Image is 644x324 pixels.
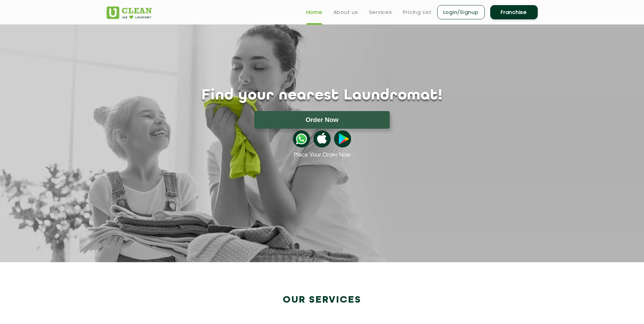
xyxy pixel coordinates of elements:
img: whatsappicon.png [293,130,310,147]
a: Login/Signup [437,5,485,19]
a: Place Your Order Now [293,151,350,158]
h2: Our Services [107,294,538,306]
h1: Find your nearest Laundromat! [102,87,543,104]
img: apple-icon.png [313,130,330,147]
a: Services [369,8,392,16]
button: Order Now [254,111,390,129]
a: About us [333,8,358,16]
a: Franchise [490,5,538,19]
a: Home [306,8,323,16]
img: UClean Laundry and Dry Cleaning [107,6,152,19]
a: Pricing List [403,8,432,16]
img: playstoreicon.png [334,130,351,147]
